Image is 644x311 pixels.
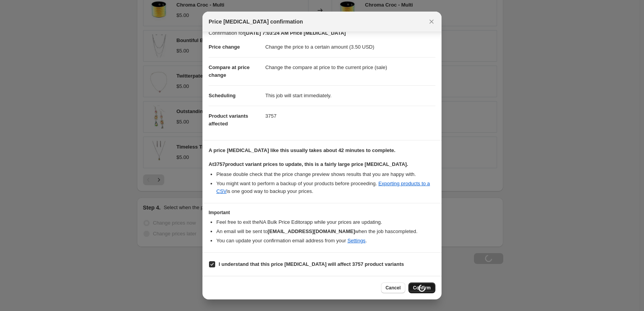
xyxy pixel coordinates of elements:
[209,161,408,167] b: At 3757 product variant prices to update, this is a fairly large price [MEDICAL_DATA].
[219,261,404,267] b: I understand that this price [MEDICAL_DATA] will affect 3757 product variants
[381,282,405,293] button: Cancel
[209,18,303,25] span: Price [MEDICAL_DATA] confirmation
[209,64,250,78] span: Compare at price change
[265,57,435,78] dd: Change the compare at price to the current price (sale)
[265,85,435,106] dd: This job will start immediately.
[216,180,435,195] li: You might want to perform a backup of your products before proceeding. is one good way to backup ...
[216,171,435,178] li: Please double check that the price change preview shows results that you are happy with.
[209,44,240,50] span: Price change
[426,16,437,27] button: Close
[265,37,435,57] dd: Change the price to a certain amount (3.50 USD)
[209,113,248,127] span: Product variants affected
[209,147,395,153] b: A price [MEDICAL_DATA] like this usually takes about 42 minutes to complete.
[244,30,346,36] b: [DATE] 7:03:24 AM Price [MEDICAL_DATA]
[216,181,430,194] a: Exporting products to a CSV
[209,29,435,37] p: Confirmation for
[268,228,355,234] b: [EMAIL_ADDRESS][DOMAIN_NAME]
[386,285,401,291] span: Cancel
[216,237,435,245] li: You can update your confirmation email address from your .
[347,238,366,243] a: Settings
[209,93,236,98] span: Scheduling
[216,218,435,226] li: Feel free to exit the NA Bulk Price Editor app while your prices are updating.
[265,106,435,126] dd: 3757
[209,210,435,216] h3: Important
[216,228,435,235] li: An email will be sent to when the job has completed .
